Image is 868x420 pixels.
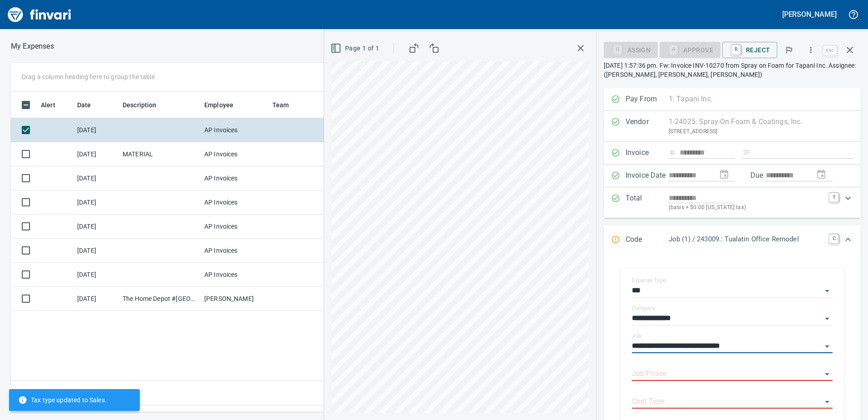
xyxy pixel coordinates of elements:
[821,39,861,61] span: Close invoice
[201,142,269,166] td: AP Invoices
[201,287,269,311] td: [PERSON_NAME]
[829,193,838,202] a: T
[332,43,379,54] span: Page 1 of 1
[5,4,74,25] img: Finvari
[660,45,720,53] div: Job Phase required
[782,10,837,19] h5: [PERSON_NAME]
[730,42,770,58] span: Reject
[821,340,833,353] button: Open
[722,42,777,58] button: RReject
[74,142,119,166] td: [DATE]
[272,100,289,110] span: Team
[77,100,91,110] span: Date
[780,7,839,21] button: [PERSON_NAME]
[123,100,157,110] span: Description
[74,287,119,311] td: [DATE]
[41,100,55,110] span: Alert
[669,234,824,245] p: Job (1) / 243009.: Tualatin Office Remodel
[77,100,103,110] span: Date
[632,305,656,311] label: Company
[74,215,119,239] td: [DATE]
[201,215,269,239] td: AP Invoices
[22,72,155,81] p: Drag a column heading here to group the table
[123,100,168,110] span: Description
[119,287,201,311] td: The Home Depot #[GEOGRAPHIC_DATA]
[272,100,301,110] span: Team
[329,40,383,57] button: Page 1 of 1
[201,190,269,215] td: AP Invoices
[821,312,833,325] button: Open
[41,100,67,110] span: Alert
[669,203,824,212] p: (basis + $0.00 [US_STATE] tax)
[821,368,833,380] button: Open
[632,278,666,283] label: Expense Type
[604,187,861,218] div: Expand
[821,285,833,297] button: Open
[626,234,669,246] p: Code
[11,41,54,52] p: My Expenses
[604,225,861,255] div: Expand
[119,142,201,166] td: MATERIAL
[801,40,821,60] button: More
[732,45,740,55] a: R
[18,395,107,405] span: Tax type updated to Sales.
[74,190,119,215] td: [DATE]
[604,45,658,53] div: Assign
[821,395,833,408] button: Open
[74,118,119,142] td: [DATE]
[74,239,119,263] td: [DATE]
[779,40,799,60] button: Flag
[201,239,269,263] td: AP Invoices
[11,41,54,52] nav: breadcrumb
[204,100,233,110] span: Employee
[632,333,641,339] label: Job
[74,263,119,287] td: [DATE]
[829,234,838,243] a: C
[823,45,837,55] a: esc
[201,118,269,142] td: AP Invoices
[74,166,119,190] td: [DATE]
[201,166,269,190] td: AP Invoices
[201,263,269,287] td: AP Invoices
[604,61,861,79] p: [DATE] 1:57:36 pm. Fw: Invoice INV-10270 from Spray on Foam for Tapani Inc. Assignee: ([PERSON_NA...
[204,100,245,110] span: Employee
[626,193,669,212] p: Total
